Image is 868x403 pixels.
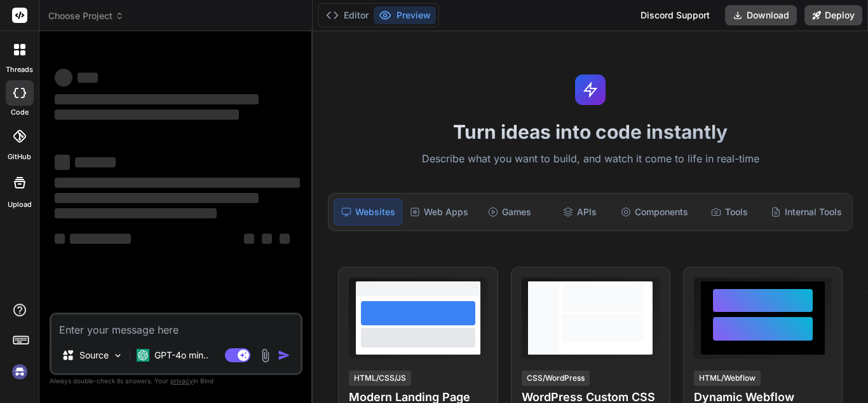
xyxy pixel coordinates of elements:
[11,107,29,118] label: code
[522,371,590,386] div: CSS/WordPress
[9,361,31,383] img: signin
[55,110,239,120] span: ‌
[55,155,70,170] span: ‌
[170,377,193,385] span: privacy
[48,10,124,22] span: Choose Project
[321,6,374,24] button: Editor
[55,193,259,203] span: ‌
[79,349,109,362] p: Source
[694,371,761,386] div: HTML/Webflow
[334,199,402,225] div: Websites
[55,69,72,87] span: ‌
[50,375,302,387] p: Always double-check its answers. Your in Bind
[55,234,65,244] span: ‌
[616,199,693,225] div: Components
[112,350,123,361] img: Pick Models
[766,199,847,225] div: Internal Tools
[258,348,273,363] img: attachment
[320,151,860,167] p: Describe what you want to build, and watch it come to life in real-time
[804,5,862,25] button: Deploy
[280,234,290,244] span: ‌
[6,64,33,75] label: threads
[55,178,300,188] span: ‌
[154,349,208,362] p: GPT-4o min..
[476,199,543,225] div: Games
[137,349,149,362] img: GPT-4o mini
[8,199,32,210] label: Upload
[8,152,31,162] label: GitHub
[725,5,797,25] button: Download
[696,199,763,225] div: Tools
[244,234,254,244] span: ‌
[374,6,436,24] button: Preview
[278,349,290,362] img: icon
[55,208,217,218] span: ‌
[405,199,473,225] div: Web Apps
[55,94,259,104] span: ‌
[262,234,272,244] span: ‌
[546,199,613,225] div: APIs
[633,5,717,25] div: Discord Support
[349,371,411,386] div: HTML/CSS/JS
[75,157,116,167] span: ‌
[70,234,131,244] span: ‌
[78,73,98,83] span: ‌
[320,120,860,143] h1: Turn ideas into code instantly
